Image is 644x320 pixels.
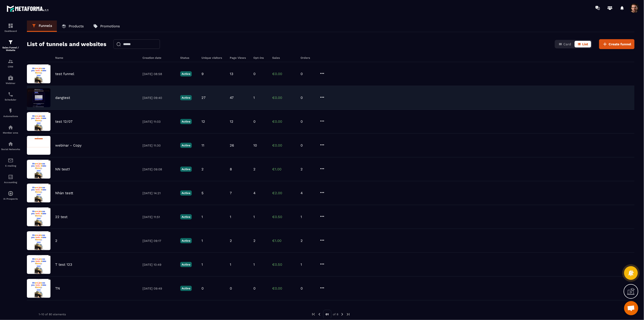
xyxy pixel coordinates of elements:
p: 2 [301,239,315,243]
a: formationformationCRM [1,55,20,72]
img: automations [8,75,13,81]
p: €2.00 [272,191,296,195]
p: 12 [230,119,233,124]
p: Webinar [1,82,20,84]
p: [DATE] 11:30 [142,144,176,147]
p: [DATE] 09:40 [142,96,176,100]
a: Mở cuộc trò chuyện [624,301,638,315]
p: 47 [230,96,234,100]
p: [DATE] 09:08 [142,168,176,171]
h6: Orders [301,56,315,59]
h2: List of tunnels and websites [27,39,106,49]
p: [DATE] 09:17 [142,239,176,243]
img: prev [311,312,316,316]
p: Active [180,71,192,76]
p: 4 [301,191,315,195]
a: Promotions [88,21,125,32]
p: E-mailing [1,164,20,167]
img: image [27,207,50,226]
h6: Creation date [142,56,176,59]
p: Promotions [100,24,120,28]
p: 0 [253,286,255,291]
p: 1 [201,215,203,219]
p: of 8 [333,312,339,316]
p: Accounting [1,181,20,184]
p: 4 [253,191,255,195]
img: image [27,279,50,298]
p: Active [180,214,192,219]
p: [DATE] 08:58 [142,72,176,76]
p: Social Networks [1,148,20,151]
img: automations [8,108,13,114]
p: 1 [230,262,231,267]
p: IA Prospects [1,198,20,200]
p: €0.00 [272,119,296,124]
img: image [27,64,50,83]
p: Active [180,119,192,124]
img: formation [8,39,13,45]
p: Products [69,24,84,28]
img: next [346,312,350,316]
p: €0.00 [272,72,296,76]
p: 22 test [55,215,67,219]
a: automationsautomationsWebinar [1,72,20,88]
img: image [27,112,50,131]
h6: Name [55,56,138,59]
p: 13 [230,72,233,76]
p: €1.00 [272,239,296,243]
button: Card [556,41,574,47]
p: [DATE] 11:51 [142,215,176,219]
p: 0 [301,119,315,124]
img: formation [8,59,13,64]
a: formationformationSales Funnel / Website [1,36,20,55]
p: 9 [201,72,204,76]
img: next [340,312,344,316]
p: Funnels [39,24,52,28]
p: Scheduler [1,98,20,101]
p: €1.00 [272,167,296,171]
h6: Sales [272,56,296,59]
p: 0 [201,286,204,291]
img: automations [8,125,13,130]
p: 1 [301,262,315,267]
p: 0 [301,72,315,76]
p: €0.00 [272,96,296,100]
p: 2 [201,167,204,171]
p: 2 [55,239,57,243]
a: Funnels [27,21,57,32]
p: 10 [253,143,257,147]
p: [DATE] 14:21 [142,191,176,195]
img: image [27,184,50,202]
p: CRM [1,65,20,68]
p: 1 [253,96,255,100]
a: Products [57,21,88,32]
img: image [27,136,50,155]
p: 2 [253,239,255,243]
p: [DATE] 09:49 [142,287,176,290]
p: Automations [1,115,20,118]
span: Card [564,42,571,46]
a: automationsautomationsMember area [1,121,20,138]
span: Create funnel [609,42,631,46]
a: schedulerschedulerScheduler [1,88,20,105]
p: webinar - Copy [55,143,82,147]
p: 0 [253,72,255,76]
p: test funnel [55,72,74,76]
p: 5 [201,191,204,195]
p: dangtest [55,96,70,100]
p: Active [180,143,192,148]
img: scheduler [8,92,13,97]
p: Active [180,167,192,172]
p: Active [180,95,192,100]
p: Active [180,190,192,196]
p: 0 [301,286,315,291]
p: Member area [1,131,20,134]
p: 11 [201,143,204,147]
p: 0 [253,119,255,124]
img: image [27,231,50,250]
p: TN [55,286,60,291]
p: 7 [230,191,232,195]
p: 1 [201,239,203,243]
p: 1-10 of 80 elements [39,313,66,316]
p: Sales Funnel / Website [1,46,20,51]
